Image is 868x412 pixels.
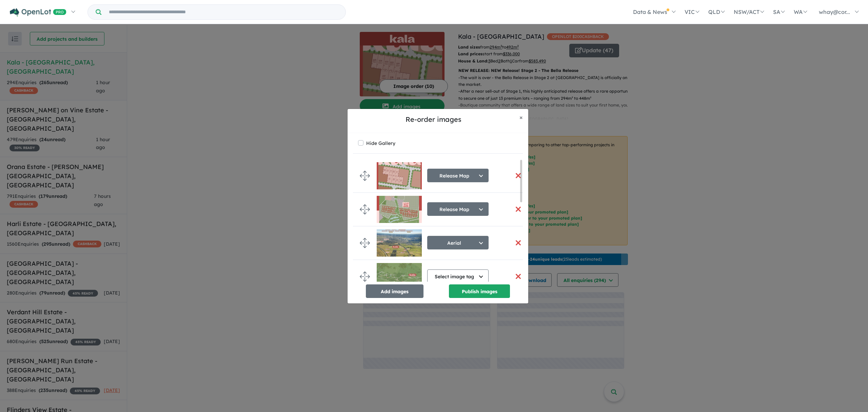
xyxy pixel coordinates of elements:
img: drag.svg [360,204,370,214]
label: Hide Gallery [366,138,395,148]
button: Select image tag [427,269,489,283]
span: whay@cor... [819,8,850,15]
button: Aerial [427,236,489,249]
img: drag.svg [360,271,370,282]
img: drag.svg [360,171,370,181]
input: Try estate name, suburb, builder or developer [103,5,344,19]
span: × [519,113,523,121]
img: Kala%20-%20Pakenham%20East___1739846420.jpg [377,263,422,290]
button: Add images [366,284,423,298]
button: Publish images [449,284,510,298]
h5: Re-order images [353,114,514,125]
img: Kala%20-%20Pakenham%20East___1739846554.jpg [377,229,422,257]
img: Openlot PRO Logo White [10,8,66,17]
button: Release Map [427,202,489,216]
button: Release Map [427,169,489,182]
img: drag.svg [360,238,370,248]
img: Kala%20-%20Pakenham%20East___1747969994.png [377,196,422,223]
img: Kala%20-%20Pakenham%20East___1747969946.png [377,162,422,189]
